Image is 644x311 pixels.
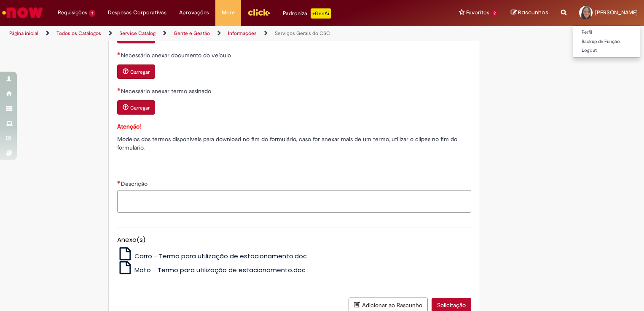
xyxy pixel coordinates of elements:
span: Favoritos [466,8,489,17]
span: Despesas Corporativas [108,8,166,17]
textarea: Descrição [117,190,471,213]
a: Service Catalog [119,30,156,37]
a: Gente e Gestão [174,30,210,37]
span: 1 [89,10,95,17]
a: Moto - Termo para utilização de estacionamento.doc [117,265,306,274]
span: Requisições [58,8,87,17]
a: Backup de Função [573,37,640,46]
p: Modelos dos termos disponíveis para download no fim do formulário, caso for anexar mais de um ter... [117,135,471,152]
a: Página inicial [9,30,38,37]
span: Descrição [121,180,149,188]
span: Necessários [117,52,121,55]
span: Necessário anexar documento do veículo [121,51,233,59]
div: Padroniza [283,8,331,19]
span: More [222,8,235,17]
small: Carregar [130,105,150,111]
span: Rascunhos [518,8,548,16]
a: Perfil [573,28,640,37]
img: ServiceNow [1,4,44,21]
h5: Anexo(s) [117,236,471,244]
span: Moto - Termo para utilização de estacionamento.doc [134,265,306,274]
ul: Trilhas de página [6,26,423,41]
button: Carregar anexo de Necessário anexar termo assinado Required [117,100,155,115]
span: Necessários [117,180,121,184]
button: Carregar anexo de Necessário anexar documento do veículo Required [117,64,155,79]
a: Informações [228,30,257,37]
a: Todos os Catálogos [56,30,101,37]
p: +GenAi [311,8,331,19]
span: Necessário anexar termo assinado [121,87,213,95]
span: [PERSON_NAME] [595,9,638,16]
small: Carregar [130,69,150,75]
span: 2 [491,10,498,17]
a: Logout [573,46,640,55]
a: Rascunhos [511,9,548,17]
a: Carro - Termo para utilização de estacionamento.doc [117,252,307,260]
span: Necessários [117,88,121,91]
span: Aprovações [179,8,209,17]
strong: Atenção! [117,123,141,130]
span: Carro - Termo para utilização de estacionamento.doc [134,252,307,260]
img: click_logo_yellow_360x200.png [247,6,270,19]
a: Serviços Gerais do CSC [275,30,330,37]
